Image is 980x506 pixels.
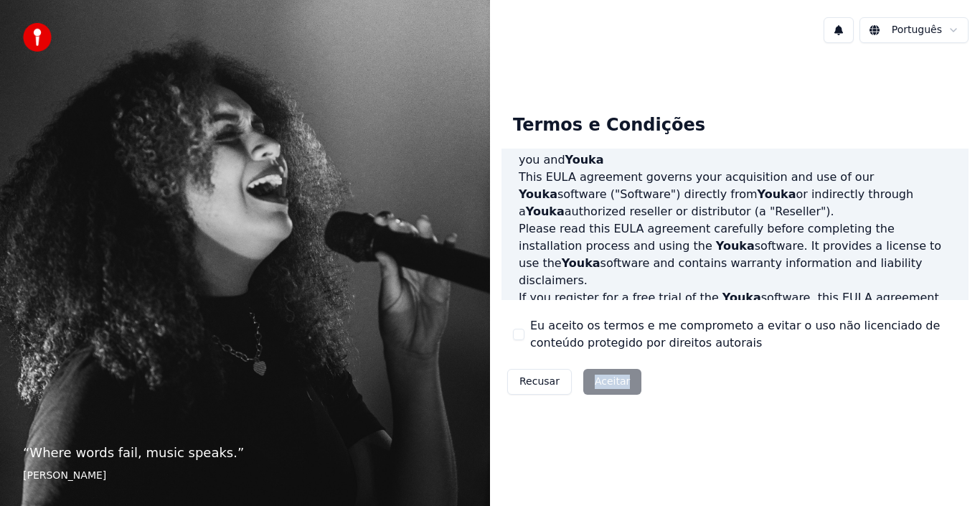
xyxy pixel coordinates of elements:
span: Youka [565,153,604,167]
div: Termos e Condições [501,103,717,149]
span: Youka [519,187,557,201]
button: Recusar [507,369,572,395]
p: This End-User License Agreement ("EULA") is a legal agreement between you and [519,134,951,169]
span: Youka [526,205,565,218]
span: Youka [562,256,600,270]
footer: [PERSON_NAME] [23,469,467,483]
span: Youka [758,187,796,201]
label: Eu aceito os termos e me comprometo a evitar o uso não licenciado de conteúdo protegido por direi... [530,317,957,352]
p: This EULA agreement governs your acquisition and use of our software ("Software") directly from o... [519,169,951,220]
img: youka [23,23,52,52]
span: Youka [722,291,761,304]
span: Youka [716,239,755,253]
p: If you register for a free trial of the software, this EULA agreement will also govern that trial... [519,289,951,358]
p: Please read this EULA agreement carefully before completing the installation process and using th... [519,220,951,289]
p: “ Where words fail, music speaks. ” [23,443,467,463]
